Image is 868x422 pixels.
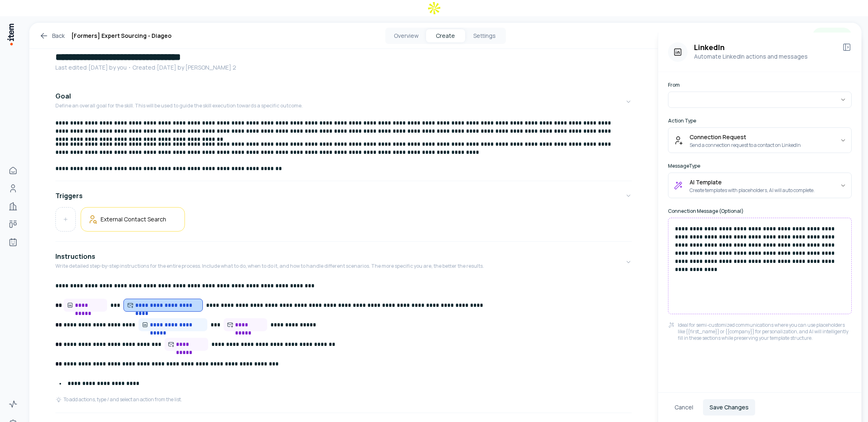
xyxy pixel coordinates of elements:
h4: Instructions [55,251,95,261]
button: Overview [387,29,426,42]
h3: LinkedIn [694,42,835,52]
a: Back [39,31,65,41]
button: Settings [465,29,504,42]
a: Deals [5,216,21,232]
p: Last edited: [DATE] by you ・Created: [DATE] by [PERSON_NAME] 2 [55,63,632,72]
button: Triggers [55,184,632,207]
button: Cancel [668,399,700,415]
p: Write detailed step-by-step instructions for the entire process. Include what to do, when to do i... [55,263,484,269]
a: Home [5,162,21,179]
label: Action Type [668,118,852,124]
a: Companies [5,198,21,214]
p: Define an overall goal for the skill. This will be used to guide the skill execution towards a sp... [55,103,303,109]
label: Message Type [668,163,852,169]
label: From [668,82,852,88]
a: Activity [5,396,21,412]
h1: [Formers] Expert Sourcing - Diageo [71,31,171,41]
img: Item Brain Logo [7,23,15,46]
button: Create [426,29,465,42]
div: Triggers [55,207,632,238]
h4: Goal [55,91,71,101]
div: To add actions, type / and select an action from the list. [55,396,182,403]
button: GoalDefine an overall goal for the skill. This will be used to guide the skill execution towards ... [55,85,632,119]
p: Automate LinkedIn actions and messages [694,52,835,61]
button: InstructionsWrite detailed step-by-step instructions for the entire process. Include what to do, ... [55,245,632,279]
h5: External Contact Search [101,215,166,223]
div: InstructionsWrite detailed step-by-step instructions for the entire process. Include what to do, ... [55,279,632,409]
p: Ideal for semi-customized communications where you can use placeholders like {{first_name}} or {{... [678,322,852,341]
div: GoalDefine an overall goal for the skill. This will be used to guide the skill execution towards ... [55,119,632,177]
a: People [5,180,21,197]
h4: Triggers [55,191,83,201]
button: Save Changes [703,399,755,415]
label: Connection Message (Optional) [668,208,852,214]
a: Agents [5,234,21,250]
